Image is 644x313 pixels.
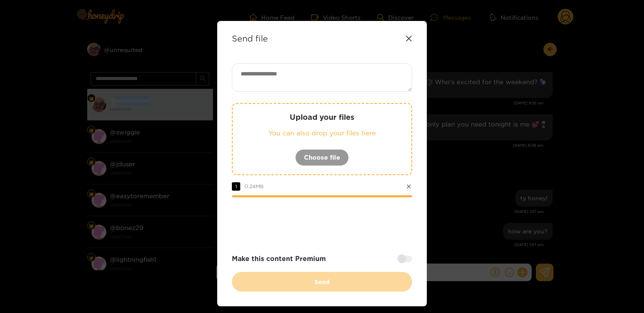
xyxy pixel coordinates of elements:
[232,34,268,43] strong: Send file
[249,112,395,122] p: Upload your files
[244,184,264,189] span: 0.24 MB
[295,149,349,166] button: Choose file
[232,182,240,191] span: 1
[232,254,326,264] strong: Make this content Premium
[249,128,395,138] p: You can also drop your files here
[232,272,412,292] button: Send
